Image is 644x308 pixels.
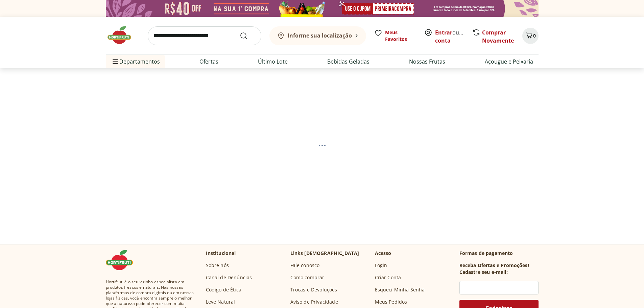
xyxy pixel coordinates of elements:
a: Comprar Novamente [482,29,514,44]
a: Último Lote [258,57,288,66]
a: Fale conosco [290,262,320,269]
img: Hortifruti [106,250,140,270]
img: Hortifruti [106,25,140,45]
a: Criar conta [435,29,472,44]
a: Sobre nós [206,262,229,269]
a: Código de Ética [206,286,241,293]
a: Ofertas [199,57,218,66]
a: Trocas e Devoluções [290,286,337,293]
a: Açougue e Peixaria [485,57,533,66]
p: Formas de pagamento [459,250,539,257]
span: Departamentos [111,53,160,70]
a: Bebidas Geladas [327,57,369,66]
button: Menu [111,53,119,70]
span: 0 [533,32,536,39]
a: Entrar [435,29,452,36]
a: Login [375,262,387,269]
p: Acesso [375,250,391,257]
a: Meus Pedidos [375,299,407,305]
input: search [148,26,261,45]
a: Como comprar [290,274,325,281]
b: Informe sua localização [288,32,352,39]
button: Carrinho [522,28,539,44]
button: Submit Search [240,32,256,40]
a: Nossas Frutas [409,57,445,66]
a: Esqueci Minha Senha [375,286,425,293]
span: Meus Favoritos [385,29,416,43]
span: ou [435,28,465,45]
p: Links [DEMOGRAPHIC_DATA] [290,250,359,257]
h3: Receba Ofertas e Promoções! [459,262,529,269]
button: Informe sua localização [269,26,366,45]
a: Aviso de Privacidade [290,299,338,305]
a: Leve Natural [206,299,235,305]
p: Institucional [206,250,236,257]
h3: Cadastre seu e-mail: [459,269,508,276]
a: Meus Favoritos [374,29,416,43]
a: Criar Conta [375,274,401,281]
a: Canal de Denúncias [206,274,252,281]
